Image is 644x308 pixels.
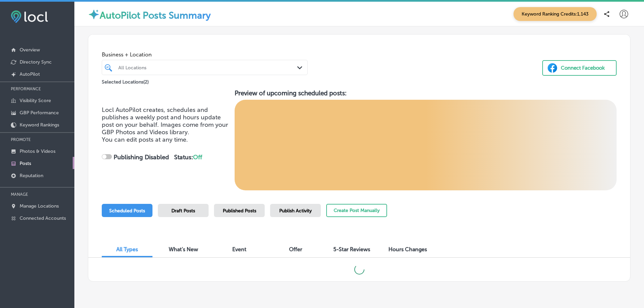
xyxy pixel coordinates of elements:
p: Selected Locations ( 2 ) [102,76,149,85]
div: Connect Facebook [561,63,605,73]
img: fda3e92497d09a02dc62c9cd864e3231.png [11,10,48,23]
p: Keyword Rankings [20,122,59,128]
p: Overview [20,47,40,53]
p: Reputation [20,173,43,179]
span: All Types [116,246,138,253]
label: AutoPilot Posts Summary [100,10,211,21]
span: Locl AutoPilot creates, schedules and publishes a weekly post and hours update post on your behal... [102,106,228,136]
span: Off [193,153,202,161]
p: Posts [20,161,31,166]
span: Hours Changes [388,246,427,253]
span: Publish Activity [279,208,312,214]
span: Event [232,246,246,253]
div: All Locations [118,65,298,70]
strong: Status: [174,153,202,161]
p: Photos & Videos [20,148,55,154]
p: Connected Accounts [20,215,66,221]
p: AutoPilot [20,71,40,77]
span: What's New [169,246,198,253]
p: GBP Performance [20,110,59,116]
button: Create Post Manually [326,204,387,217]
button: Connect Facebook [542,60,617,76]
span: Offer [289,246,302,253]
img: autopilot-icon [88,8,100,20]
span: You can edit posts at any time. [102,136,188,143]
span: Keyword Ranking Credits: 1,143 [514,7,597,21]
span: 5-Star Reviews [333,246,370,253]
span: Draft Posts [171,208,195,214]
span: Published Posts [223,208,256,214]
p: Directory Sync [20,59,52,65]
p: Visibility Score [20,98,51,103]
span: Business + Location [102,51,308,58]
p: Manage Locations [20,203,59,209]
span: Scheduled Posts [109,208,145,214]
h3: Preview of upcoming scheduled posts: [235,89,617,97]
strong: Publishing Disabled [114,153,169,161]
